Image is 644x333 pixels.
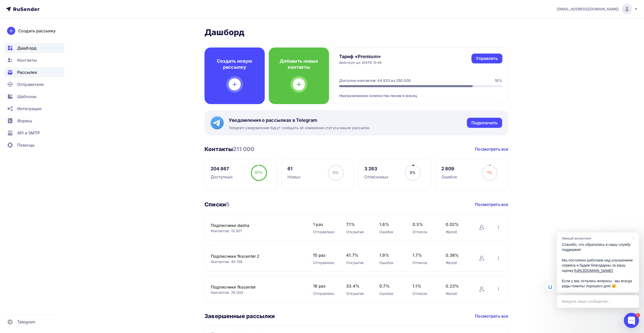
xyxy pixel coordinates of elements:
span: Дашборд [17,45,36,51]
div: Отписок [412,229,435,234]
div: Жалоб [446,260,469,265]
a: Подписчики fkscenter [211,284,297,290]
span: 5 [226,201,230,208]
a: Посмотреть все [475,313,508,319]
span: 1.9% [379,252,402,258]
span: Рассылки [17,69,37,75]
span: 2% [410,170,416,175]
div: Отправлено [313,260,336,265]
div: Ошибок [379,260,402,265]
p: Спасибо, что обратились в нашу службу поддержки! Мы постоянно работаем над улучшением сервиса и б... [562,242,634,289]
span: 1.7% [412,252,435,258]
a: Контакты [4,55,64,65]
div: Открытия [346,291,369,296]
span: 0% [333,170,339,175]
div: Контактов: 40 158 [211,259,303,264]
div: Отписок [412,291,435,296]
span: 0.3% [412,221,435,227]
div: 1 [636,313,640,317]
a: Подписчики fkscenter 2 [211,253,297,259]
div: 2 809 [441,166,458,172]
div: Доступно контактов: 44 833 из 250 000 [339,78,411,83]
a: Посмотреть все [475,201,508,207]
div: Контактов: 10 901 [211,228,303,233]
a: Шаблоны [4,91,64,102]
div: 61 [287,166,301,172]
span: Telegram уведомления будут сообщать об изменении статуса ваших рассылок. [229,125,370,130]
a: [EMAIL_ADDRESS][DOMAIN_NAME] [557,4,638,14]
a: Дашборд [4,43,64,53]
span: Формы [17,118,32,124]
div: Введите ваше сообщение... [557,295,639,308]
span: Отправители [17,81,44,87]
span: 33.4% [346,283,369,289]
div: Доступных [211,174,233,180]
span: 97% [255,170,263,175]
span: 0.7% [379,283,402,289]
a: Формы [4,116,64,126]
div: Жалоб [446,229,469,234]
div: Подключить [471,120,497,126]
img: Умный ассистент [546,283,554,291]
div: Управлять [476,56,497,61]
span: Помощь [17,142,35,148]
div: Жалоб [446,291,469,296]
span: 16 раз [313,283,336,289]
div: Ошибок [379,229,402,234]
span: [EMAIL_ADDRESS][DOMAIN_NAME] [557,7,619,12]
a: Подписчики dasha [211,222,297,228]
a: [URL][DOMAIN_NAME] [574,269,613,273]
h4: Тариф «Premium» [339,54,382,60]
div: Ошибок [441,174,458,180]
h4: Создать новую рассылку [213,58,257,70]
div: Ошибок [379,291,402,296]
span: Telegram [17,319,35,325]
span: 211 000 [233,146,254,152]
div: 204 867 [211,166,233,172]
a: Отправители [4,79,64,89]
div: Контактов: 76 000 [211,290,303,295]
h4: Добавить новые контакты [277,58,321,70]
span: Интеграции [17,106,41,112]
span: Шаблоны [17,93,36,100]
div: 3 263 [364,166,388,172]
a: Рассылки [4,67,64,77]
span: 0.38% [446,252,469,258]
span: 0.23% [446,283,469,289]
h3: Списки [204,201,230,208]
span: 7.1% [346,221,369,227]
div: Умный ассистент [562,236,629,241]
div: 18% [495,78,502,83]
div: Открытия [346,229,369,234]
span: 41.7% [346,252,369,258]
div: Открытия [346,260,369,265]
div: Действует до: [DATE] 10:46 [339,61,382,65]
span: 1 раз [313,221,336,227]
span: 1% [487,170,492,175]
div: Отписанных [364,174,388,180]
div: Отписок [412,260,435,265]
div: Новых [287,174,301,180]
div: Отправлено [313,229,336,234]
h3: Контакты [204,146,254,153]
span: 0.02% [446,221,469,227]
h2: Дашборд [204,27,508,37]
span: API и SMTP [17,130,40,136]
div: Отправлено [313,291,336,296]
a: Посмотреть все [475,146,508,152]
span: Уведомления о рассылках в Telegram [229,117,370,123]
span: 15 раз [313,252,336,258]
div: Неограниченное количество писем в месяц [339,87,502,98]
div: Создать рассылку [18,28,56,34]
span: 1.6% [379,221,402,227]
h3: Завершенные рассылки [204,313,275,320]
span: 1.1% [412,283,435,289]
span: Контакты [17,57,37,63]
